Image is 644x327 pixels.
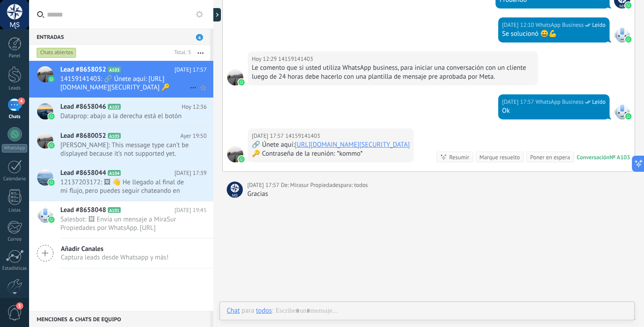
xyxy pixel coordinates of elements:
[191,45,210,61] button: Más
[2,85,28,91] div: Leads
[212,8,221,21] div: Mostrar
[592,98,606,106] span: Leído
[2,53,28,59] div: Panel
[60,132,106,140] span: Lead #8680052
[2,237,28,242] div: Correo
[29,127,213,164] a: Lead #8680052 A105 Ayer 19:50 [PERSON_NAME]: This message type can’t be displayed because it’s no...
[592,21,606,30] span: Leído
[174,169,207,178] span: [DATE] 17:39
[295,140,410,149] a: [URL][DOMAIN_NAME][SECURITY_DATA]
[61,253,169,262] span: Captura leads desde Whatsapp y más!
[256,306,271,314] div: todos
[535,98,584,106] span: WhatsApp Business
[281,181,290,190] span: De:
[60,65,106,74] span: Lead #8658052
[2,144,27,153] div: WhatsApp
[502,21,536,30] div: [DATE] 12:10
[238,156,245,162] img: waba.svg
[29,164,213,201] a: Lead #8658044 A104 [DATE] 17:39 12137203172: 🖼 👋 He llegado al final de mi flujo, pero puedes seg...
[60,206,106,215] span: Lead #8658048
[37,47,76,58] div: Chats abiertos
[48,76,55,82] img: waba.svg
[60,102,106,111] span: Lead #8658046
[227,182,243,198] span: Mirasur Propiedades
[535,21,584,30] span: WhatsApp Business
[241,306,254,315] span: para
[252,140,410,149] div: 🔗 Únete aquí:
[60,215,190,232] span: Salesbot: 🖼 Envía un mensaje a MiraSur Propiedades por WhatsApp. [URL][DOMAIN_NAME]
[252,132,285,140] div: [DATE] 17:57
[577,153,610,161] div: Conversación
[290,181,341,190] span: Mirasur Propiedades (Oficina de Venta)
[48,142,55,149] img: waba.svg
[16,302,23,310] span: 3
[108,170,121,176] span: A104
[108,104,121,110] span: A102
[449,153,469,161] div: Resumir
[29,311,210,327] div: Menciones & Chats de equipo
[610,153,630,161] div: № A103
[60,169,106,178] span: Lead #8658044
[285,132,320,140] span: 14159141403
[108,133,121,139] span: A105
[108,67,121,72] span: A103
[29,61,213,98] a: Lead #8658052 A103 [DATE] 17:57 14159141403: 🔗 Únete aquí: [URL][DOMAIN_NAME][SECURITY_DATA] 🔑 Co...
[29,98,213,127] a: Lead #8658046 A102 Hoy 12:36 Dataprop: abajo a la derecha está el botón
[174,206,207,215] span: [DATE] 19:45
[614,103,630,119] span: WhatsApp Business
[48,113,55,119] img: waba.svg
[2,114,28,120] div: Chats
[502,30,606,38] div: Se solucionó 😄💪
[238,79,245,85] img: waba.svg
[48,217,55,223] img: waba.svg
[2,176,28,182] div: Calendario
[180,132,207,140] span: Ayer 19:50
[227,146,243,162] span: 14159141403
[61,245,169,253] span: Añadir Canales
[2,208,28,213] div: Listas
[479,153,520,161] div: Marque resuelto
[278,55,313,64] span: 14159141403
[625,113,631,119] img: waba.svg
[614,26,630,42] span: WhatsApp Business
[182,102,207,111] span: Hoy 12:36
[272,306,273,315] span: :
[29,29,210,45] div: Entradas
[252,149,410,158] div: 🔑 Contraseña de la reunión: *kommo*
[18,98,25,105] span: 4
[354,181,368,190] span: todos
[625,2,631,8] img: waba.svg
[60,112,190,120] span: Dataprop: abajo a la derecha está el botón
[60,178,190,195] span: 12137203172: 🖼 👋 He llegado al final de mi flujo, pero puedes seguir chateando en esta conversaci...
[502,98,536,106] div: [DATE] 17:57
[196,34,203,41] span: 4
[625,36,631,42] img: waba.svg
[341,181,354,190] span: para:
[247,181,281,190] div: [DATE] 17:57
[171,48,191,57] div: Total: 5
[174,65,207,74] span: [DATE] 17:57
[227,69,243,85] span: 14159141403
[48,179,55,186] img: waba.svg
[247,190,631,199] div: Gracias
[60,75,190,92] span: 14159141403: 🔗 Únete aquí: [URL][DOMAIN_NAME][SECURITY_DATA] 🔑 Contraseña de la reu...
[60,141,190,158] span: [PERSON_NAME]: This message type can’t be displayed because it’s not supported yet.
[108,207,121,213] span: A101
[252,64,534,81] div: Le comento que si usted utiliza WhatsApp business, para iniciar una conversación con un cliente l...
[2,266,28,272] div: Estadísticas
[29,201,213,238] a: Lead #8658048 A101 [DATE] 19:45 Salesbot: 🖼 Envía un mensaje a MiraSur Propiedades por WhatsApp. ...
[530,153,570,161] div: Poner en espera
[502,106,606,115] div: Ok
[252,55,278,64] div: Hoy 12:29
